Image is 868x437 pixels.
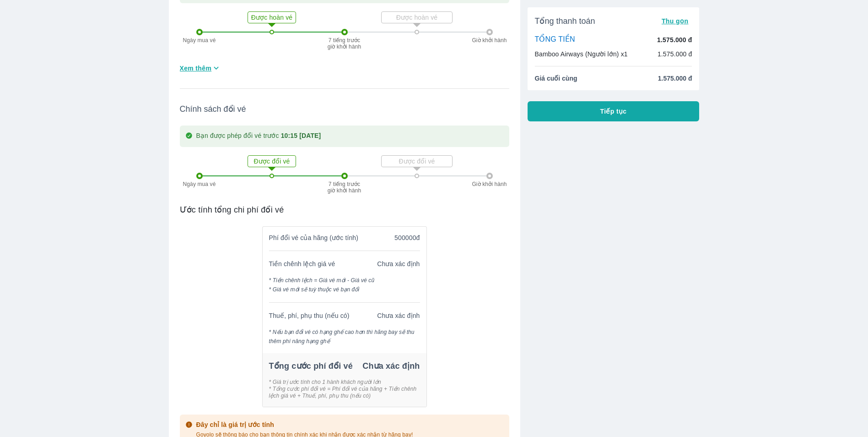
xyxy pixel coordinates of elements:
strong: 10:15 [DATE] [281,132,321,139]
p: Ngày mua vé [179,37,220,44]
p: * Giá trị ước tính cho 1 hành khách người lớn * Tổng cước phí đổi vé = Phí đổi vé của hãng + Tiền... [263,379,426,399]
div: * Giá vé mới sẽ tuỳ thuộc vé bạn đổi [269,285,420,294]
p: Tiền chênh lệch giá vé [269,259,335,268]
div: * Tiền chênh lệch = Giá vé mới - Giá vé cũ [269,276,420,285]
span: Giá cuối cùng [535,74,577,83]
button: Thu gọn [658,15,692,27]
p: Được đổi vé [249,157,295,166]
p: Chưa xác định [377,259,420,268]
p: Đây chỉ là giá trị ước tính [196,420,413,429]
button: Xem thêm [176,60,225,76]
p: Được hoàn vé [249,13,295,22]
span: Chính sách đổi vé [180,104,509,115]
p: Chưa xác định [377,311,420,320]
p: Tổng cước phí đổi vé [269,361,353,371]
span: 1.575.000 đ [658,74,692,83]
p: Chưa xác định [362,361,420,371]
p: 1.575.000 đ [658,49,692,59]
p: 7 tiếng trước giờ khởi hành [326,181,363,194]
p: 7 tiếng trước giờ khởi hành [326,37,363,50]
p: 500000đ [394,233,420,242]
p: Được đổi vé [383,157,451,166]
p: Phí đổi vé của hãng (ước tính) [269,233,359,242]
span: Xem thêm [180,64,212,73]
button: Tiếp tục [528,101,700,121]
p: 1.575.000 đ [657,35,692,44]
p: Giờ khởi hành [469,181,510,187]
span: Thu gọn [662,17,689,25]
p: Bamboo Airways (Người lớn) x1 [535,49,628,59]
p: TỔNG TIỀN [535,35,575,45]
p: Ngày mua vé [179,181,220,187]
p: Ước tính tổng chi phí đổi vé [180,204,509,215]
p: Bạn được phép đổi vé trước [196,131,321,142]
span: Tổng thanh toán [535,16,595,27]
p: Được hoàn vé [383,13,451,22]
p: Giờ khởi hành [469,37,510,44]
p: Thuế, phí, phụ thu (nếu có) [269,311,350,320]
p: * Nếu bạn đổi vé có hạng ghế cao hơn thì hãng bay sẽ thu thêm phí nâng hạng ghế [263,328,426,346]
span: Tiếp tục [600,107,627,116]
